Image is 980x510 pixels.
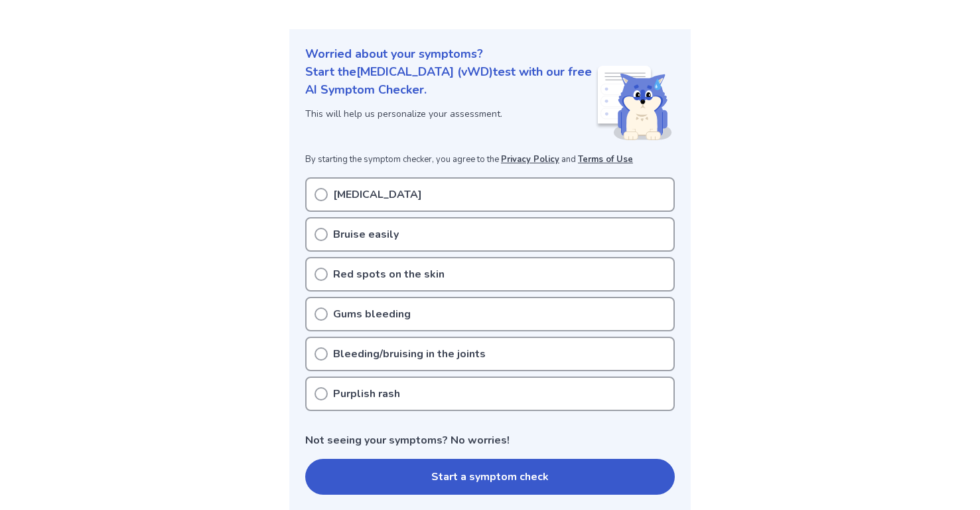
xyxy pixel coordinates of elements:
button: Start a symptom check [305,459,675,495]
a: Terms of Use [578,153,633,165]
p: Worried about your symptoms? [305,45,675,63]
p: [MEDICAL_DATA] [333,187,422,203]
p: By starting the symptom checker, you agree to the and [305,153,675,167]
img: Shiba [595,66,672,140]
p: Not seeing your symptoms? No worries! [305,432,675,448]
p: This will help us personalize your assessment. [305,107,595,121]
p: Start the [MEDICAL_DATA] (vWD) test with our free AI Symptom Checker. [305,63,595,99]
a: Privacy Policy [501,153,559,165]
p: Purplish rash [333,386,400,402]
p: Gums bleeding [333,306,411,322]
p: Red spots on the skin [333,266,445,282]
p: Bruise easily [333,226,399,242]
p: Bleeding/bruising in the joints [333,346,486,362]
